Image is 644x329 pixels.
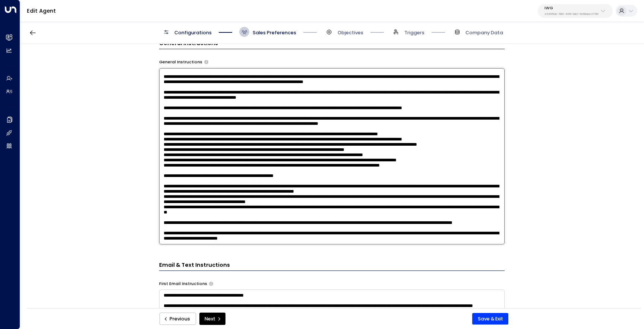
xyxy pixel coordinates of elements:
[159,59,202,65] label: General Instructions
[472,313,508,325] button: Save & Exit
[209,282,213,286] button: Specify instructions for the agent's first email only, such as introductory content, special offe...
[204,60,208,64] button: Provide any specific instructions you want the agent to follow when responding to leads. This app...
[538,4,613,18] button: IWGe92915cb-7661-49f5-9dc1-5c58aae37760
[404,29,424,36] span: Triggers
[253,29,296,36] span: Sales Preferences
[544,6,599,10] p: IWG
[159,281,207,287] label: First Email Instructions
[159,261,505,271] h3: Email & Text Instructions
[465,29,503,36] span: Company Data
[199,313,225,325] button: Next
[27,7,56,15] a: Edit Agent
[160,313,196,325] button: Previous
[174,29,212,36] span: Configurations
[159,39,505,49] h3: General Instructions
[338,29,363,36] span: Objectives
[544,13,599,16] p: e92915cb-7661-49f5-9dc1-5c58aae37760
